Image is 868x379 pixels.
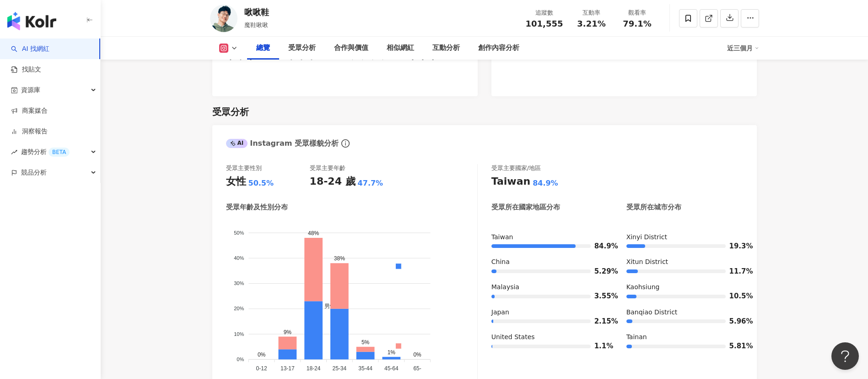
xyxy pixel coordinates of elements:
tspan: 13-17 [280,365,295,372]
tspan: 0% [237,357,244,362]
div: 受眾主要年齡 [310,164,345,172]
tspan: 40% [234,255,244,261]
div: BETA [49,148,70,157]
div: Taiwan [491,175,530,189]
div: 受眾所在城市分布 [626,203,681,212]
span: 79.1% [623,19,651,28]
tspan: 10% [234,331,244,337]
span: 11.7% [729,268,743,275]
span: 10.5% [729,293,743,300]
div: 互動率 [574,8,609,17]
div: Malaysia [491,283,608,292]
tspan: 50% [234,230,244,235]
div: 創作內容分析 [478,43,519,54]
span: 3.55% [594,293,608,300]
span: 1.1% [594,343,608,350]
div: 受眾主要國家/地區 [491,164,541,172]
div: Xitun District [626,258,743,267]
div: 受眾所在國家地區分布 [491,203,560,212]
div: Instagram 受眾樣貌分析 [226,138,339,148]
div: AI [226,139,248,148]
span: rise [11,149,17,155]
span: 19.3% [729,243,743,250]
div: 相似網紅 [387,43,414,54]
tspan: 35-44 [358,365,372,372]
div: 47.7% [358,178,383,188]
div: 近三個月 [727,41,759,55]
tspan: 18-24 [306,365,320,372]
span: 男性 [318,303,335,309]
span: 競品分析 [21,162,47,183]
span: 3.21% [577,19,605,28]
div: 合作與價值 [334,43,368,54]
tspan: 30% [234,280,244,286]
div: Banqiao District [626,308,743,317]
tspan: 45-64 [384,365,399,372]
span: 5.29% [594,268,608,275]
span: 資源庫 [21,80,40,100]
div: 受眾分析 [212,105,249,118]
img: logo [7,12,56,30]
tspan: 25-34 [332,365,346,372]
span: info-circle [340,138,351,149]
iframe: Help Scout Beacon - Open [831,342,859,370]
div: 女性 [226,175,246,189]
div: 受眾年齡及性別分布 [226,203,288,212]
span: 101,555 [526,19,563,28]
a: 商案媒合 [11,106,48,115]
span: 魔鞋啾啾 [244,22,268,28]
div: 追蹤數 [526,8,563,17]
span: 5.96% [729,318,743,325]
div: 84.9% [533,178,558,188]
div: 觀看率 [620,8,655,17]
div: Taiwan [491,233,608,242]
div: China [491,258,608,267]
div: Japan [491,308,608,317]
div: 受眾分析 [288,43,316,54]
div: Tainan [626,333,743,342]
div: Kaohsiung [626,283,743,292]
tspan: 0-12 [256,365,267,372]
a: searchAI 找網紅 [11,44,49,54]
tspan: 20% [234,306,244,311]
img: KOL Avatar [210,5,237,32]
span: 2.15% [594,318,608,325]
span: 84.9% [594,243,608,250]
span: 5.81% [729,343,743,350]
a: 洞察報告 [11,127,48,136]
div: 受眾主要性別 [226,164,262,172]
div: United States [491,333,608,342]
div: 啾啾鞋 [244,6,269,18]
div: 18-24 歲 [310,175,356,189]
div: 總覽 [256,43,270,54]
div: Xinyi District [626,233,743,242]
div: 互動分析 [432,43,460,54]
tspan: 65- [413,365,421,372]
a: 找貼文 [11,65,41,74]
span: 趨勢分析 [21,142,70,162]
div: 50.5% [248,178,274,188]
